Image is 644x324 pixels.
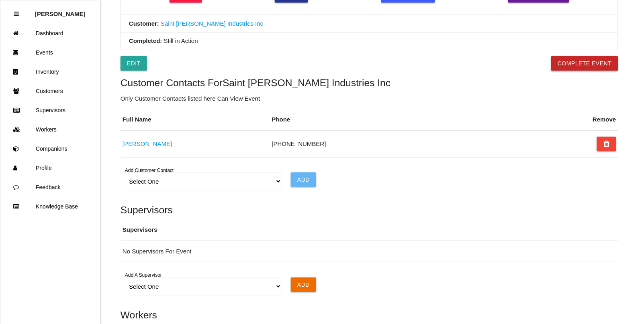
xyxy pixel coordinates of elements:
[291,172,316,187] input: Add
[0,43,100,62] a: Events
[125,167,174,174] label: Add Customer Contact
[121,94,618,103] p: Only Customer Contacts listed here Can View Event
[35,4,86,17] p: Rosie Blandino
[125,272,162,279] label: Add A Supervisor
[270,130,568,157] td: [PHONE_NUMBER]
[121,205,618,215] h5: Supervisors
[0,158,100,178] a: Profile
[121,241,618,262] td: No Supervisors For Event
[14,4,19,24] div: Close
[129,38,162,45] b: Completed:
[129,20,159,27] b: Customer:
[121,33,618,50] li: Still in Action
[291,277,316,292] input: Add
[0,139,100,158] a: Companions
[121,310,618,320] h5: Workers
[0,62,100,81] a: Inventory
[591,109,618,130] th: Remove
[0,24,100,43] a: Dashboard
[121,77,618,88] h5: Customer Contacts For Saint [PERSON_NAME] Industries Inc
[270,109,568,130] th: Phone
[161,20,263,27] a: Saint [PERSON_NAME] Industries Inc
[0,101,100,120] a: Supervisors
[0,81,100,101] a: Customers
[0,178,100,197] a: Feedback
[551,56,618,71] button: Complete Event
[123,140,172,147] a: [PERSON_NAME]
[0,120,100,139] a: Workers
[121,109,270,130] th: Full Name
[121,219,618,241] th: Supervisors
[121,56,147,71] a: Edit
[0,197,100,216] a: Knowledge Base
